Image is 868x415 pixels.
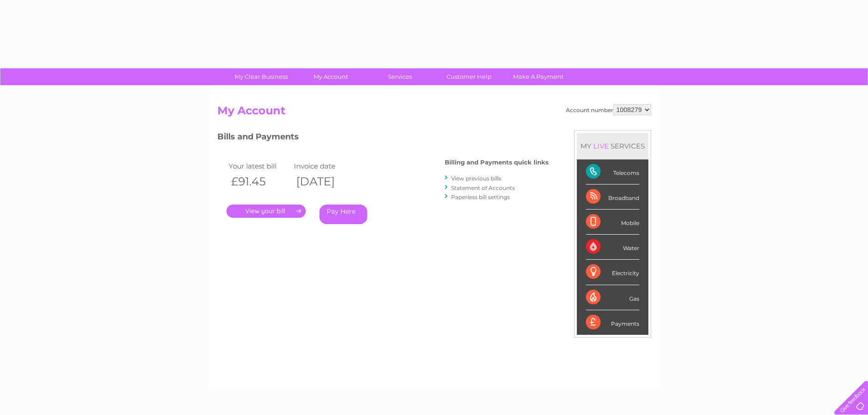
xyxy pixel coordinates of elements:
h4: Billing and Payments quick links [445,159,549,166]
div: Water [586,235,639,260]
a: My Account [293,68,368,85]
th: £91.45 [226,172,292,191]
td: Your latest bill [226,160,292,172]
td: Invoice date [292,160,357,172]
th: [DATE] [292,172,357,191]
a: Services [362,68,437,85]
div: LIVE [591,142,611,150]
div: Broadband [586,184,639,210]
a: Statement of Accounts [451,184,515,191]
a: View previous bills [451,175,501,182]
h2: My Account [217,104,651,122]
div: Electricity [586,260,639,285]
div: Account number [566,104,651,115]
a: Make A Payment [501,68,576,85]
div: Gas [586,285,639,310]
a: My Clear Business [224,68,299,85]
a: . [226,205,306,218]
h3: Bills and Payments [217,130,549,146]
div: Payments [586,310,639,335]
a: Paperless bill settings [451,194,510,200]
div: Telecoms [586,159,639,184]
div: Mobile [586,210,639,235]
div: MY SERVICES [577,133,648,159]
a: Customer Help [431,68,507,85]
a: Pay Here [319,205,367,224]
